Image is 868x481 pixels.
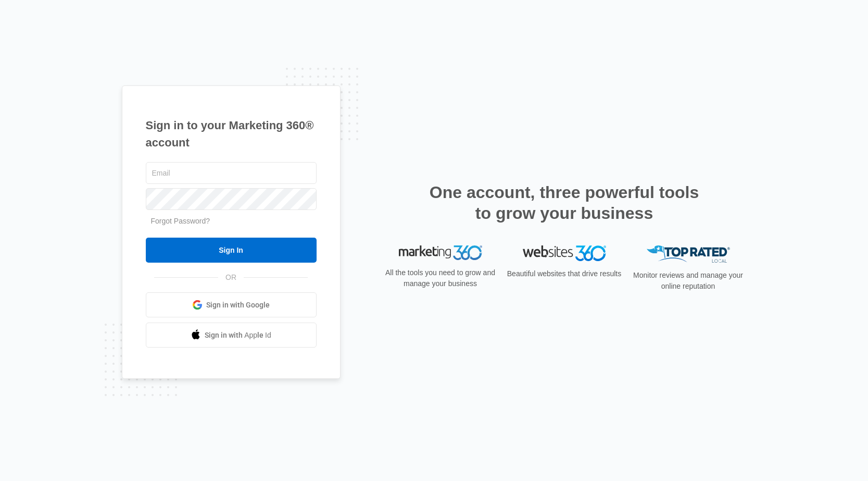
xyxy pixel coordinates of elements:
a: Forgot Password? [151,217,210,225]
a: Sign in with Apple Id [146,323,317,348]
p: Beautiful websites that drive results [506,268,623,279]
img: Top Rated Local [647,245,730,263]
h2: One account, three powerful tools to grow your business [426,182,702,224]
span: Sign in with Apple Id [205,330,271,341]
p: Monitor reviews and manage your online reputation [630,270,747,292]
span: Sign in with Google [206,300,270,311]
a: Sign in with Google [146,292,317,317]
span: OR [218,272,244,283]
h1: Sign in to your Marketing 360® account [146,117,317,151]
input: Email [146,162,317,184]
p: All the tools you need to grow and manage your business [382,267,499,289]
img: Websites 360 [523,245,606,261]
input: Sign In [146,238,317,263]
img: Marketing 360 [399,245,482,260]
